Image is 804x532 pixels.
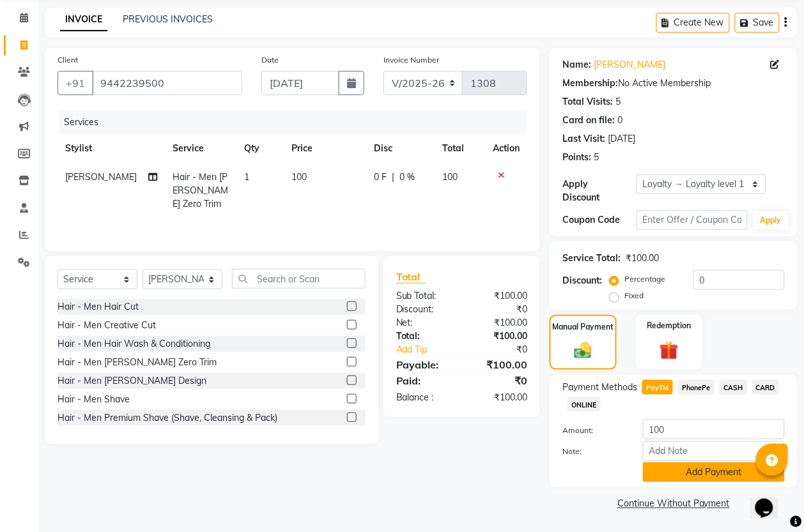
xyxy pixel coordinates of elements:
[58,356,217,369] div: Hair - Men [PERSON_NAME] Zero Trim
[387,373,462,388] div: Paid:
[59,110,537,134] div: Services
[594,151,599,164] div: 5
[165,134,236,163] th: Service
[562,114,615,127] div: Card on file:
[58,411,277,425] div: Hair - Men Premium Shave (Shave, Cleansing & Pack)
[387,343,474,356] a: Add Tip
[750,481,791,519] iframe: chat widget
[123,13,213,25] a: PREVIOUS INVOICES
[552,498,795,511] a: Continue Without Payment
[442,171,458,183] span: 100
[647,320,691,331] label: Redemption
[553,425,633,436] label: Amount:
[562,77,785,90] div: No Active Membership
[553,321,614,333] label: Manual Payment
[58,300,139,314] div: Hair - Men Hair Cut
[244,171,249,183] span: 1
[562,252,621,265] div: Service Total:
[562,381,637,394] span: Payment Methods
[678,380,715,395] span: PhonePe
[643,441,785,461] input: Add Note
[58,71,93,95] button: +91
[383,54,439,66] label: Invoice Number
[594,58,665,72] a: [PERSON_NAME]
[232,269,366,289] input: Search or Scan
[58,134,165,163] th: Stylist
[654,339,684,363] img: _gift.svg
[617,114,622,127] div: 0
[568,397,601,412] span: ONLINE
[753,211,789,230] button: Apply
[562,213,637,227] div: Coupon Code
[608,132,635,146] div: [DATE]
[624,290,644,301] label: Fixed
[626,252,659,265] div: ₹100.00
[291,171,307,183] span: 100
[462,357,537,372] div: ₹100.00
[396,270,426,284] span: Total
[58,337,210,351] div: Hair - Men Hair Wash & Conditioning
[562,274,602,287] div: Discount:
[569,340,598,361] img: _cash.svg
[637,210,748,230] input: Enter Offer / Coupon Code
[562,58,591,72] div: Name:
[462,316,537,330] div: ₹100.00
[642,380,673,395] span: PayTM
[474,343,537,356] div: ₹0
[752,380,780,395] span: CARD
[624,273,665,285] label: Percentage
[562,95,613,109] div: Total Visits:
[485,134,527,163] th: Action
[387,330,462,343] div: Total:
[435,134,485,163] th: Total
[284,134,366,163] th: Price
[374,171,387,184] span: 0 F
[387,303,462,316] div: Discount:
[562,77,618,90] div: Membership:
[173,171,228,209] span: Hair - Men [PERSON_NAME] Zero Trim
[562,151,591,164] div: Points:
[58,54,78,66] label: Client
[462,330,537,343] div: ₹100.00
[387,316,462,330] div: Net:
[643,420,785,439] input: Amount
[735,13,780,33] button: Save
[58,393,130,406] div: Hair - Men Shave
[58,374,206,388] div: Hair - Men [PERSON_NAME] Design
[720,380,747,395] span: CASH
[387,391,462,404] div: Balance :
[462,289,537,303] div: ₹100.00
[462,391,537,404] div: ₹100.00
[562,132,605,146] div: Last Visit:
[615,95,621,109] div: 5
[392,171,394,184] span: |
[261,54,279,66] label: Date
[366,134,435,163] th: Disc
[236,134,284,163] th: Qty
[92,71,242,95] input: Search by Name/Mobile/Email/Code
[387,357,462,372] div: Payable:
[462,303,537,316] div: ₹0
[656,13,730,33] button: Create New
[562,178,637,204] div: Apply Discount
[65,171,137,183] span: [PERSON_NAME]
[462,373,537,388] div: ₹0
[60,8,107,31] a: INVOICE
[553,446,633,457] label: Note:
[643,462,785,482] button: Add Payment
[387,289,462,303] div: Sub Total:
[58,319,156,332] div: Hair - Men Creative Cut
[399,171,415,184] span: 0 %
